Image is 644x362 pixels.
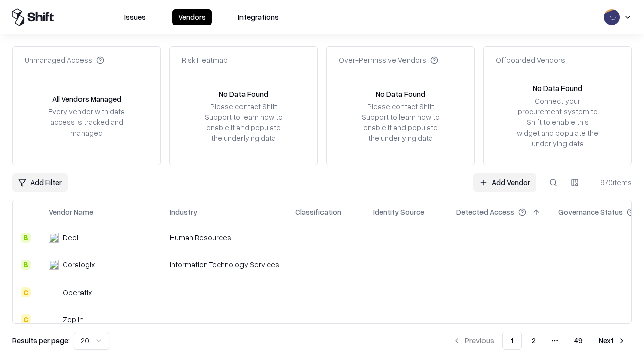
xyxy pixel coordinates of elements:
div: C [21,287,31,297]
div: All Vendors Managed [52,94,121,104]
div: - [456,314,542,325]
img: Operatix [49,287,59,297]
div: Unmanaged Access [25,55,104,65]
img: Deel [49,233,59,243]
div: 970 items [592,177,632,188]
div: Vendor Name [49,207,93,217]
div: B [21,260,31,270]
div: No Data Found [219,88,268,99]
div: - [295,314,357,325]
div: Offboarded Vendors [496,55,565,65]
div: Over-Permissive Vendors [339,55,438,65]
button: 2 [524,332,544,350]
div: Operatix [63,287,92,298]
div: - [170,314,279,325]
div: - [373,314,440,325]
div: Zeplin [63,314,84,325]
div: - [456,259,542,270]
div: Risk Heatmap [182,55,228,65]
div: - [295,232,357,243]
button: Next [593,332,632,350]
div: - [373,287,440,298]
div: - [456,232,542,243]
div: - [170,287,279,298]
div: No Data Found [533,83,582,94]
div: Identity Source [373,207,424,217]
button: 1 [502,332,522,350]
div: Human Resources [170,232,279,243]
div: - [373,259,440,270]
img: Coralogix [49,260,59,270]
nav: pagination [447,332,632,350]
div: Industry [170,207,197,217]
div: - [295,259,357,270]
p: Results per page: [12,335,70,346]
div: No Data Found [376,88,425,99]
button: Vendors [172,9,212,25]
div: Coralogix [63,259,95,270]
div: - [295,287,357,298]
div: Please contact Shift Support to learn how to enable it and populate the underlying data [359,101,442,144]
a: Add Vendor [473,173,536,192]
button: Add Filter [12,173,68,192]
div: Deel [63,232,78,243]
button: Issues [118,9,152,25]
button: 49 [566,332,591,350]
div: Information Technology Services [170,259,279,270]
div: Detected Access [456,207,514,217]
div: C [21,314,31,324]
div: - [456,287,542,298]
div: - [373,232,440,243]
div: Classification [295,207,341,217]
div: Connect your procurement system to Shift to enable this widget and populate the underlying data [516,96,599,149]
div: Every vendor with data access is tracked and managed [45,106,128,138]
div: B [21,233,31,243]
button: Integrations [232,9,285,25]
img: Zeplin [49,314,59,324]
div: Governance Status [558,207,623,217]
div: Please contact Shift Support to learn how to enable it and populate the underlying data [202,101,285,144]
